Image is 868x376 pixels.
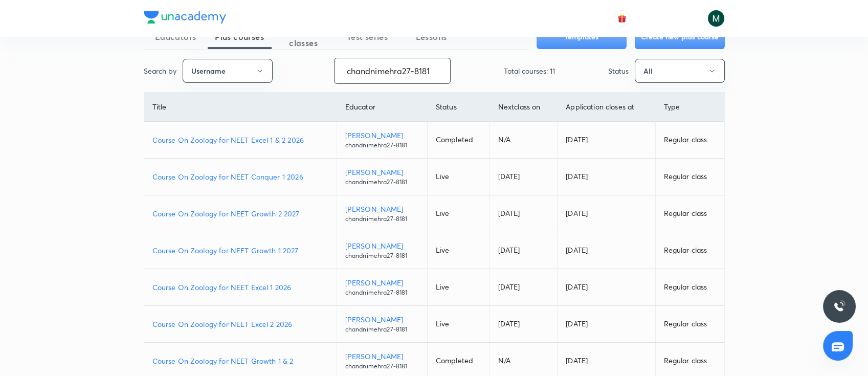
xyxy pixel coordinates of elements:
[345,167,419,187] a: [PERSON_NAME]chandnimehra27-8181
[345,351,419,362] p: [PERSON_NAME]
[152,208,328,219] a: Course On Zoology for NEET Growth 2 2027
[399,31,463,43] span: Lessons
[144,93,337,122] th: Title
[489,306,558,343] td: [DATE]
[427,93,489,122] th: Status
[345,277,419,297] a: [PERSON_NAME]chandnimehra27-8181
[558,306,655,343] td: [DATE]
[152,245,328,256] a: Course On Zoology for NEET Growth 1 2027
[427,269,489,306] td: Live
[427,159,489,195] td: Live
[489,269,558,306] td: [DATE]
[345,167,419,178] p: [PERSON_NAME]
[345,240,419,260] a: [PERSON_NAME]chandnimehra27-8181
[427,306,489,343] td: Live
[427,122,489,159] td: Completed
[707,10,725,27] img: Milind Shahare
[345,204,419,224] a: [PERSON_NAME]chandnimehra27-8181
[144,65,176,76] p: Search by
[558,269,655,306] td: [DATE]
[537,25,627,49] button: Templates
[345,277,419,288] p: [PERSON_NAME]
[152,135,328,145] a: Course On Zoology for NEET Excel 1 & 2 2026
[427,232,489,269] td: Live
[617,14,627,23] img: avatar
[345,204,419,214] p: [PERSON_NAME]
[655,232,724,269] td: Regular class
[345,362,419,371] p: chandnimehra27-8181
[183,59,273,83] button: Username
[345,288,419,297] p: chandnimehra27-8181
[655,122,724,159] td: Regular class
[152,319,328,329] a: Course On Zoology for NEET Excel 2 2026
[144,31,208,43] span: Educators
[635,59,725,83] button: All
[558,159,655,195] td: [DATE]
[655,93,724,122] th: Type
[345,240,419,251] p: [PERSON_NAME]
[144,11,226,24] img: Company Logo
[337,93,427,122] th: Educator
[345,314,419,325] p: [PERSON_NAME]
[152,356,328,366] a: Course On Zoology for NEET Growth 1 & 2
[345,251,419,260] p: chandnimehra27-8181
[345,351,419,371] a: [PERSON_NAME]chandnimehra27-8181
[345,130,419,150] a: [PERSON_NAME]chandnimehra27-8181
[144,11,226,26] a: Company Logo
[489,195,558,232] td: [DATE]
[655,195,724,232] td: Regular class
[833,300,845,313] img: ttu
[345,314,419,334] a: [PERSON_NAME]chandnimehra27-8181
[427,195,489,232] td: Live
[655,269,724,306] td: Regular class
[345,141,419,150] p: chandnimehra27-8181
[345,325,419,334] p: chandnimehra27-8181
[489,122,558,159] td: N/A
[489,159,558,195] td: [DATE]
[152,171,328,182] a: Course On Zoology for NEET Conquer 1 2026
[152,282,328,293] a: Course On Zoology for NEET Excel 1 2026
[336,31,399,43] span: Test series
[489,93,558,122] th: Next class on
[345,178,419,187] p: chandnimehra27-8181
[272,25,336,49] span: Free live classes
[345,214,419,224] p: chandnimehra27-8181
[558,195,655,232] td: [DATE]
[345,130,419,141] p: [PERSON_NAME]
[558,232,655,269] td: [DATE]
[335,58,450,84] input: Search...
[504,65,555,76] p: Total courses: 11
[614,10,630,27] button: avatar
[558,93,655,122] th: Application closes at
[608,65,629,76] p: Status
[635,25,725,49] button: Create new plus course
[655,159,724,195] td: Regular class
[489,232,558,269] td: [DATE]
[655,306,724,343] td: Regular class
[208,31,272,43] span: Plus courses
[558,122,655,159] td: [DATE]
